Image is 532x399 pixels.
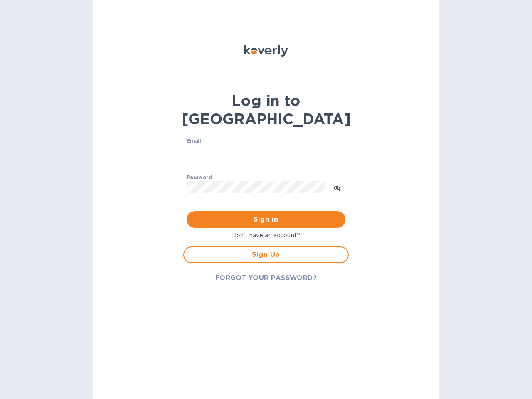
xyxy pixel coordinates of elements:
[183,231,349,240] p: Don't have an account?
[182,91,351,128] b: Log in to [GEOGRAPHIC_DATA]
[215,273,317,283] span: FORGOT YOUR PASSWORD?
[244,45,288,57] img: Koverly
[209,270,324,286] button: FORGOT YOUR PASSWORD?
[193,214,339,224] span: Sign in
[187,211,345,228] button: Sign in
[329,179,345,196] button: toggle password visibility
[191,250,341,260] span: Sign Up
[183,246,349,263] button: Sign Up
[187,139,201,144] label: Email
[187,175,212,180] label: Password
